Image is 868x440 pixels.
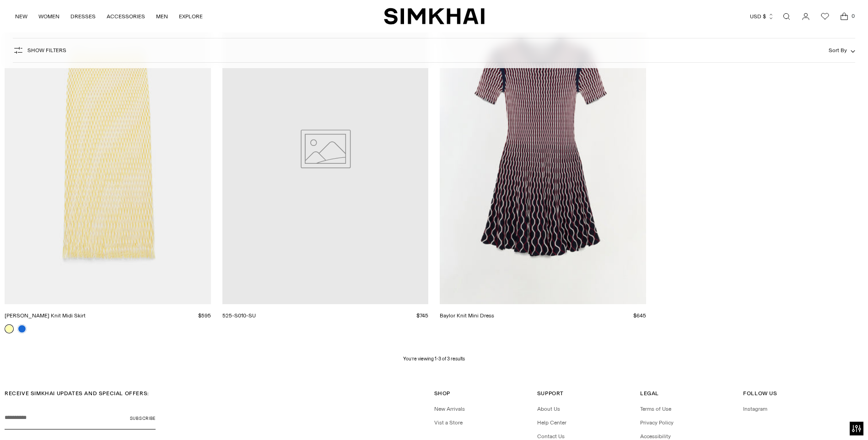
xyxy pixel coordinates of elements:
[15,6,27,27] a: NEW
[537,406,560,412] a: About Us
[743,406,767,412] a: Instagram
[70,6,96,27] a: DRESSES
[777,7,796,26] a: Open search modal
[156,6,168,27] a: MEN
[640,390,659,397] span: Legal
[829,45,855,55] button: Sort By
[537,419,566,426] a: Help Center
[835,7,853,26] a: Open cart modal
[797,7,815,26] a: Go to the account page
[434,419,463,426] a: Vist a Store
[222,312,256,319] a: 525-S010-SU
[537,390,564,397] span: Support
[440,312,494,319] a: Baylor Knit Mini Dress
[434,406,465,412] a: New Arrivals
[829,47,847,54] span: Sort By
[434,390,450,397] span: Shop
[384,7,485,25] a: SIMKHAI
[5,390,149,397] span: RECEIVE SIMKHAI UPDATES AND SPECIAL OFFERS:
[640,433,671,440] a: Accessibility
[743,390,777,397] span: Follow Us
[403,355,465,363] p: You’re viewing 1-3 of 3 results
[38,6,59,27] a: WOMEN
[537,433,565,440] a: Contact Us
[640,419,674,426] a: Privacy Policy
[816,7,834,26] a: Wishlist
[130,407,156,429] button: Subscribe
[179,6,203,27] a: EXPLORE
[27,47,66,54] span: Show Filters
[5,312,86,319] a: [PERSON_NAME] Knit Midi Skirt
[107,6,145,27] a: ACCESSORIES
[13,43,66,58] button: Show Filters
[849,12,857,20] span: 0
[640,406,671,412] a: Terms of Use
[750,6,774,27] button: USD $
